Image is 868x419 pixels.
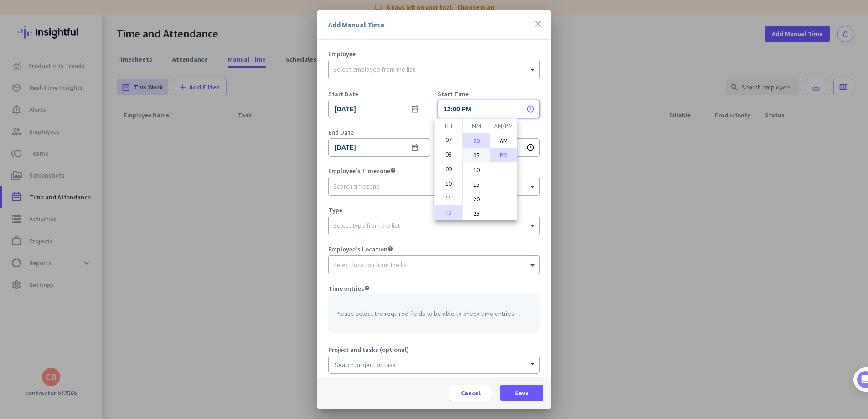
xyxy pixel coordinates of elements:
li: 12 [435,205,462,220]
li: 09 [435,162,462,176]
li: PM [490,148,517,162]
li: 07 [435,132,462,147]
li: 08 [435,147,462,162]
div: HH [435,119,462,133]
li: 10 [463,162,490,177]
li: 15 [463,177,490,192]
li: AM [490,133,517,148]
li: 20 [463,192,490,206]
li: 25 [463,206,490,221]
li: 10 [435,176,462,191]
div: MM [463,119,490,133]
div: AM/PM [490,119,517,133]
li: 05 [463,148,490,162]
li: 00 [463,133,490,148]
li: 11 [435,191,462,205]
